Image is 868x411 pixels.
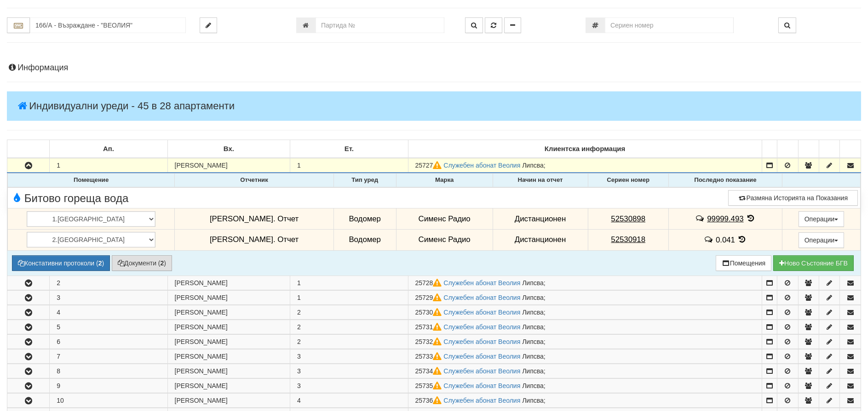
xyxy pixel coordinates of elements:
[728,190,858,206] button: Размяна Историята на Показания
[297,338,301,345] span: 2
[408,320,762,334] td: ;
[408,305,762,319] td: ;
[522,353,544,360] span: Липсва
[443,382,520,389] a: Служебен абонат Веолия
[396,174,493,187] th: Марка
[415,323,444,331] span: Партида №
[167,349,290,363] td: [PERSON_NAME]
[443,353,520,360] a: Служебен абонат Веолия
[7,63,861,73] h4: Информация
[50,276,167,290] td: 2
[415,338,444,345] span: Партида №
[443,367,520,375] a: Служебен абонат Веолия
[493,174,588,187] th: Начин на отчет
[522,382,544,389] span: Липсва
[443,279,520,287] a: Служебен абонат Веолия
[396,208,493,230] td: Сименс Радио
[588,174,668,187] th: Сериен номер
[408,349,762,363] td: ;
[704,235,716,244] span: История на забележките
[167,334,290,349] td: [PERSON_NAME]
[522,323,544,331] span: Липсва
[408,158,762,173] td: ;
[345,145,354,152] b: Ет.
[415,353,444,360] span: Партида №
[167,140,290,158] td: Вх.: No sort applied, sorting is disabled
[8,174,175,187] th: Помещение
[50,305,167,319] td: 4
[297,294,301,301] span: 1
[695,214,707,223] span: История на забележките
[799,232,845,248] button: Операции
[408,276,762,290] td: ;
[415,367,444,375] span: Партида №
[112,255,172,271] button: Документи (2)
[773,255,854,271] button: Новo Състояние БГВ
[103,145,114,152] b: Ап.
[50,393,167,407] td: 10
[297,353,301,360] span: 3
[493,208,588,230] td: Дистанционен
[707,214,743,223] tcxspan: Call 99999.493 via 3CX
[522,309,544,316] span: Липсва
[443,162,520,169] a: Служебен абонат Веолия
[50,158,167,173] td: 1
[210,235,299,244] span: [PERSON_NAME]. Отчет
[167,305,290,319] td: [PERSON_NAME]
[522,162,544,169] span: Липсва
[167,378,290,393] td: [PERSON_NAME]
[10,192,128,204] span: Битово гореща вода
[167,393,290,407] td: [PERSON_NAME]
[167,364,290,378] td: [PERSON_NAME]
[443,338,520,345] a: Служебен абонат Веолия
[297,382,301,389] span: 3
[50,364,167,378] td: 8
[297,397,301,404] span: 4
[167,158,290,173] td: [PERSON_NAME]
[50,378,167,393] td: 9
[443,323,520,331] a: Служебен абонат Веолия
[522,338,544,345] span: Липсва
[297,309,301,316] span: 2
[50,290,167,304] td: 3
[167,276,290,290] td: [PERSON_NAME]
[415,382,444,389] span: Партида №
[493,229,588,250] td: Дистанционен
[50,320,167,334] td: 5
[297,367,301,375] span: 3
[210,214,299,223] span: [PERSON_NAME]. Отчет
[819,140,839,158] td: : No sort applied, sorting is disabled
[408,364,762,378] td: ;
[746,214,756,223] span: История на показанията
[50,349,167,363] td: 7
[316,17,444,33] input: Партида №
[12,255,110,271] button: Констативни протоколи (2)
[762,140,777,158] td: : No sort applied, sorting is disabled
[716,255,772,271] button: Помещения
[290,140,408,158] td: Ет.: No sort applied, sorting is disabled
[297,162,301,169] span: 1
[545,145,625,152] b: Клиентска информация
[224,145,234,152] b: Вх.
[522,294,544,301] span: Липсва
[408,393,762,407] td: ;
[408,290,762,304] td: ;
[297,279,301,287] span: 1
[611,235,645,244] tcxspan: Call 52530918 via 3CX
[668,174,782,187] th: Последно показание
[716,236,735,244] span: 0.041
[98,259,102,267] b: 2
[415,279,444,287] span: Партида №
[175,174,333,187] th: Отчетник
[167,320,290,334] td: [PERSON_NAME]
[415,294,444,301] span: Партида №
[415,309,444,316] span: Партида №
[297,323,301,331] span: 2
[50,140,167,158] td: Ап.: No sort applied, sorting is disabled
[737,235,747,244] span: История на показанията
[333,208,396,230] td: Водомер
[415,162,444,169] span: Партида №
[161,259,164,267] b: 2
[522,397,544,404] span: Липсва
[799,211,845,227] button: Операции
